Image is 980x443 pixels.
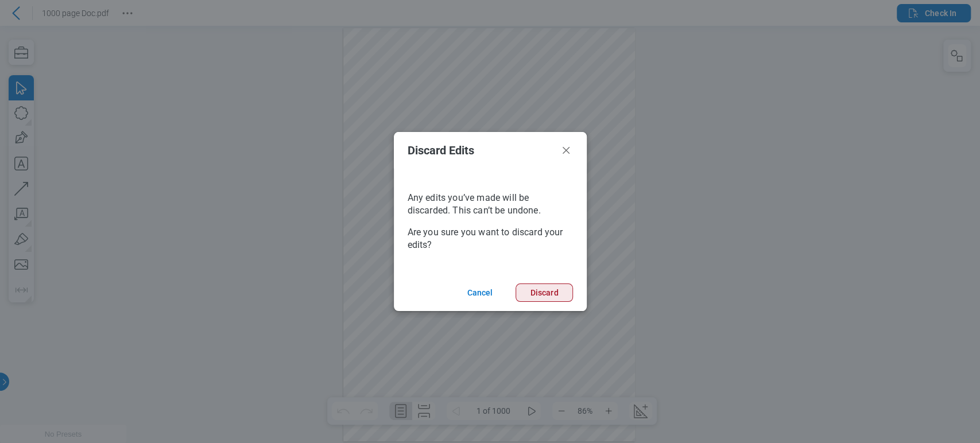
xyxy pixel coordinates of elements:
[408,226,573,251] p: Are you sure you want to discard your edits?
[516,283,572,302] button: Discard
[408,192,573,217] p: Any edits you’ve made will be discarded. This can’t be undone.
[559,143,573,157] button: Close
[453,283,506,302] button: Cancel
[408,144,555,157] h2: Discard Edits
